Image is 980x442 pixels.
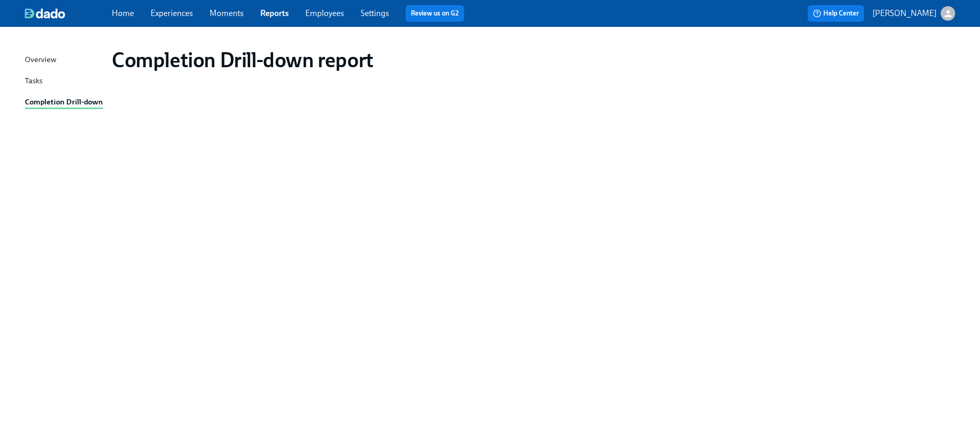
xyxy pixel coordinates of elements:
[361,8,389,18] a: Settings
[25,75,103,88] a: Tasks
[872,8,937,19] p: [PERSON_NAME]
[25,75,42,88] div: Tasks
[406,5,464,22] button: Review us on G2
[813,8,859,19] span: Help Center
[25,8,65,19] img: dado
[808,5,864,22] button: Help Center
[305,8,344,18] a: Employees
[112,48,374,72] h1: Completion Drill-down report
[25,8,112,19] a: dado
[25,96,103,109] div: Completion Drill-down
[151,8,193,18] a: Experiences
[25,54,56,67] div: Overview
[411,8,459,19] a: Review us on G2
[260,8,289,18] a: Reports
[210,8,244,18] a: Moments
[872,6,955,21] button: [PERSON_NAME]
[25,96,103,109] a: Completion Drill-down
[112,8,134,18] a: Home
[25,54,103,67] a: Overview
